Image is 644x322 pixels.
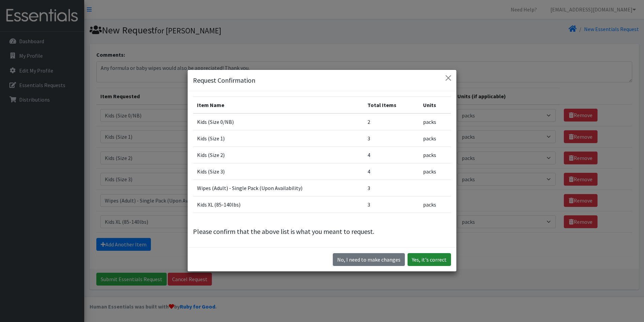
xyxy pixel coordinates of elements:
td: Kids (Size 2) [193,146,363,163]
td: packs [419,113,451,130]
p: Please confirm that the above list is what you meant to request. [193,226,451,237]
td: Kids XL (85-140lbs) [193,196,363,213]
th: Total Items [363,97,419,113]
td: 3 [363,130,419,146]
td: Kids (Size 1) [193,130,363,146]
h5: Request Confirmation [193,75,255,85]
td: Kids (Size 3) [193,163,363,180]
td: Wipes (Adult) - Single Pack (Upon Availability) [193,180,363,196]
td: packs [419,146,451,163]
button: No I need to make changes [333,253,405,266]
th: Units [419,97,451,113]
td: packs [419,130,451,146]
td: 4 [363,163,419,180]
td: Kids (Size 0/NB) [193,113,363,130]
td: 3 [363,180,419,196]
td: 4 [363,146,419,163]
button: Close [443,73,454,83]
th: Item Name [193,97,363,113]
td: 2 [363,113,419,130]
td: 3 [363,196,419,213]
td: packs [419,196,451,213]
button: Yes, it's correct [408,253,451,266]
td: packs [419,163,451,180]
